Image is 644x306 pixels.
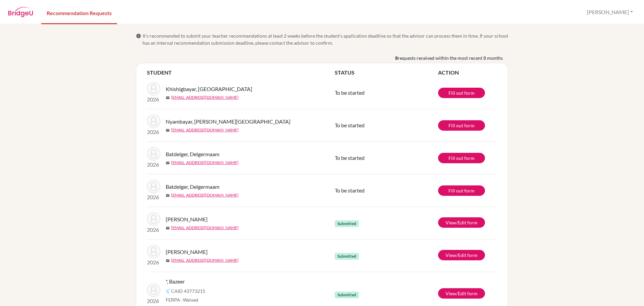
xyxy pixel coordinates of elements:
[438,120,485,131] a: Fill out form
[166,248,208,256] span: [PERSON_NAME]
[166,226,170,230] span: mail
[147,245,160,258] img: Wang, Jia Ming
[335,292,359,298] span: Submitted
[166,259,170,263] span: mail
[166,150,219,158] span: Batdelger, Delgermaam
[171,225,238,231] a: [EMAIL_ADDRESS][DOMAIN_NAME]
[438,69,497,77] th: ACTION
[147,212,160,226] img: Munkhbaatar, Theodore
[143,32,508,46] span: It’s recommended to submit your teacher recommendations at least 2 weeks before the student’s app...
[438,88,485,98] a: Fill out form
[395,54,398,61] b: 8
[166,193,170,198] span: mail
[166,161,170,165] span: mail
[147,69,335,77] th: STUDENT
[335,122,365,128] span: To be started
[438,217,485,228] a: View/Edit form
[438,153,485,163] a: Fill out form
[335,253,359,260] span: Submitted
[147,161,160,169] p: 2026
[171,192,238,198] a: [EMAIL_ADDRESS][DOMAIN_NAME]
[335,187,365,193] span: To be started
[398,54,503,61] span: requests received within the most recent 8 months
[584,6,636,18] button: [PERSON_NAME]
[166,215,208,223] span: [PERSON_NAME]
[166,96,170,100] span: mail
[171,160,238,166] a: [EMAIL_ADDRESS][DOMAIN_NAME]
[438,185,485,196] a: Fill out form
[171,257,238,263] a: [EMAIL_ADDRESS][DOMAIN_NAME]
[147,115,160,128] img: Nyambayar, Manal-Erdene
[147,180,160,193] img: Batdelger, Delgermaam
[41,1,117,24] a: Recommendation Requests
[147,128,160,136] p: 2026
[438,288,485,299] a: View/Edit form
[180,297,198,303] span: - Waived
[147,82,160,95] img: Khishigbayar, Nyamaa
[171,94,238,100] a: [EMAIL_ADDRESS][DOMAIN_NAME]
[171,288,205,295] span: CAID 43773215
[136,33,141,39] span: info
[335,89,365,96] span: To be started
[8,7,33,17] img: BridgeU logo
[166,183,219,191] span: Batdelger, Delgermaam
[147,297,160,305] p: 2026
[166,288,171,294] img: Common App logo
[147,283,160,297] img: *, Bazeer
[166,128,170,132] span: mail
[171,127,238,133] a: [EMAIL_ADDRESS][DOMAIN_NAME]
[147,193,160,201] p: 2026
[438,250,485,260] a: View/Edit form
[166,85,252,93] span: Khishigbayar, [GEOGRAPHIC_DATA]
[166,296,198,303] span: FERPA
[166,277,185,286] span: *, Bazeer
[335,155,365,161] span: To be started
[147,95,160,103] p: 2026
[335,220,359,227] span: Submitted
[147,226,160,234] p: 2026
[166,118,290,126] span: Nyambayar, [PERSON_NAME][GEOGRAPHIC_DATA]
[335,69,438,77] th: STATUS
[147,258,160,266] p: 2026
[147,147,160,161] img: Batdelger, Delgermaam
